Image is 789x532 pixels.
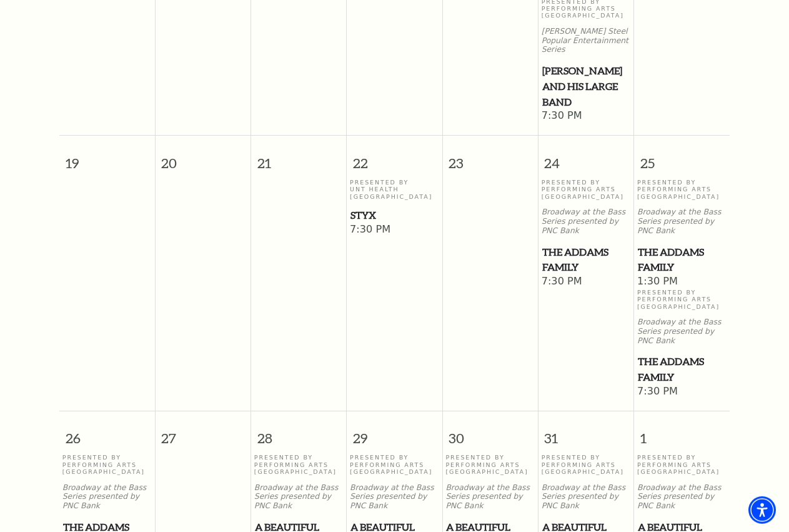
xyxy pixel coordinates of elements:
[637,179,727,200] p: Presented By Performing Arts [GEOGRAPHIC_DATA]
[637,454,727,475] p: Presented By Performing Arts [GEOGRAPHIC_DATA]
[542,275,631,289] span: 7:30 PM
[59,136,155,179] span: 19
[637,244,727,275] a: The Addams Family
[637,354,727,384] a: The Addams Family
[542,454,631,475] p: Presented By Performing Arts [GEOGRAPHIC_DATA]
[350,483,439,511] p: Broadway at the Bass Series presented by PNC Bank
[637,289,727,310] p: Presented By Performing Arts [GEOGRAPHIC_DATA]
[542,109,631,123] span: 7:30 PM
[59,411,155,454] span: 26
[251,411,346,454] span: 28
[638,354,726,384] span: The Addams Family
[637,483,727,511] p: Broadway at the Bass Series presented by PNC Bank
[254,483,344,511] p: Broadway at the Bass Series presented by PNC Bank
[542,63,630,109] span: [PERSON_NAME] and his Large Band
[637,318,727,345] p: Broadway at the Bass Series presented by PNC Bank
[538,411,633,454] span: 31
[634,411,730,454] span: 1
[542,63,631,109] a: Lyle Lovett and his Large Band
[542,244,631,275] a: The Addams Family
[538,136,633,179] span: 24
[542,483,631,511] p: Broadway at the Bass Series presented by PNC Bank
[254,454,344,475] p: Presented By Performing Arts [GEOGRAPHIC_DATA]
[445,454,535,475] p: Presented By Performing Arts [GEOGRAPHIC_DATA]
[542,208,631,235] p: Broadway at the Bass Series presented by PNC Bank
[62,454,152,475] p: Presented By Performing Arts [GEOGRAPHIC_DATA]
[350,208,439,223] a: Styx
[638,244,726,275] span: The Addams Family
[156,411,251,454] span: 27
[748,496,776,524] div: Accessibility Menu
[634,136,730,179] span: 25
[347,411,442,454] span: 29
[542,179,631,200] p: Presented By Performing Arts [GEOGRAPHIC_DATA]
[350,454,439,475] p: Presented By Performing Arts [GEOGRAPHIC_DATA]
[542,27,631,54] p: [PERSON_NAME] Steel Popular Entertainment Series
[156,136,251,179] span: 20
[443,411,538,454] span: 30
[350,179,439,200] p: Presented By UNT Health [GEOGRAPHIC_DATA]
[637,385,727,399] span: 7:30 PM
[637,208,727,235] p: Broadway at the Bass Series presented by PNC Bank
[542,244,630,275] span: The Addams Family
[443,136,538,179] span: 23
[350,223,439,237] span: 7:30 PM
[445,483,535,511] p: Broadway at the Bass Series presented by PNC Bank
[347,136,442,179] span: 22
[251,136,346,179] span: 21
[350,208,439,223] span: Styx
[637,275,727,289] span: 1:30 PM
[62,483,152,511] p: Broadway at the Bass Series presented by PNC Bank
